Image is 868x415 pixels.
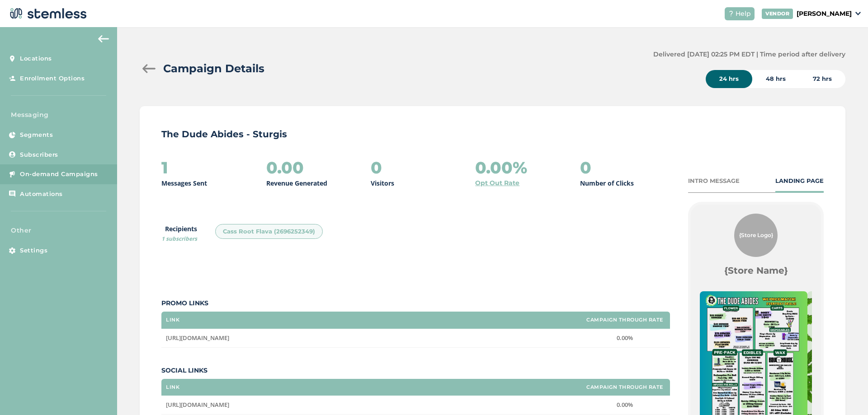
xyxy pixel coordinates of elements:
h2: 1 [161,159,168,177]
span: {Store Logo} [739,231,773,239]
label: https://www.instagram.com/thedudeabidesdispensar [166,401,575,409]
div: 48 hrs [752,70,799,88]
label: Social Links [161,366,670,375]
div: VENDOR [762,9,793,19]
label: 0.00% [584,334,665,342]
span: 0.00% [617,334,633,342]
h2: Campaign Details [163,61,264,77]
label: Campaign Through Rate [586,317,663,323]
p: Visitors [371,178,394,188]
span: Subscribers [20,150,58,159]
img: icon-arrow-back-accent-c549486e.svg [98,35,109,42]
label: Campaign Through Rate [586,384,663,390]
label: Recipients [161,224,197,243]
p: Messages Sent [161,178,207,188]
img: icon-help-white-03924b79.svg [728,11,734,16]
div: 72 hrs [799,70,845,88]
label: 0.00% [584,401,665,409]
label: Link [166,317,179,323]
label: https://rollingwiththedude.com [166,334,575,342]
span: Segments [20,131,53,140]
div: Cass Root Flava (2696252349) [215,224,323,239]
span: Locations [20,54,52,63]
iframe: Chat Widget [823,372,868,415]
img: logo-dark-0685b13c.svg [7,5,87,23]
p: [PERSON_NAME] [797,9,852,19]
span: Help [736,9,751,19]
p: Revenue Generated [266,178,327,188]
a: Opt Out Rate [475,178,519,188]
span: Settings [20,246,47,255]
label: Promo Links [161,298,670,308]
label: Link [166,384,179,390]
h2: 0 [580,159,591,177]
span: Enrollment Options [20,74,85,83]
label: Delivered [DATE] 02:25 PM EDT | Time period after delivery [653,50,845,59]
div: LANDING PAGE [775,177,824,186]
span: Automations [20,190,63,199]
div: 24 hrs [706,70,752,88]
h2: 0.00% [475,159,527,177]
span: On-demand Campaigns [20,170,98,179]
span: 1 subscribers [161,235,197,242]
span: [URL][DOMAIN_NAME] [166,334,229,342]
p: The Dude Abides - Sturgis [161,128,824,140]
span: 0.00% [617,401,633,409]
span: [URL][DOMAIN_NAME] [166,401,229,409]
p: Number of Clicks [580,178,634,188]
h2: 0 [371,159,382,177]
img: icon_down-arrow-small-66adaf34.svg [855,12,861,15]
div: INTRO MESSAGE [688,177,740,186]
h2: 0.00 [266,159,304,177]
label: {Store Name} [724,264,788,277]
